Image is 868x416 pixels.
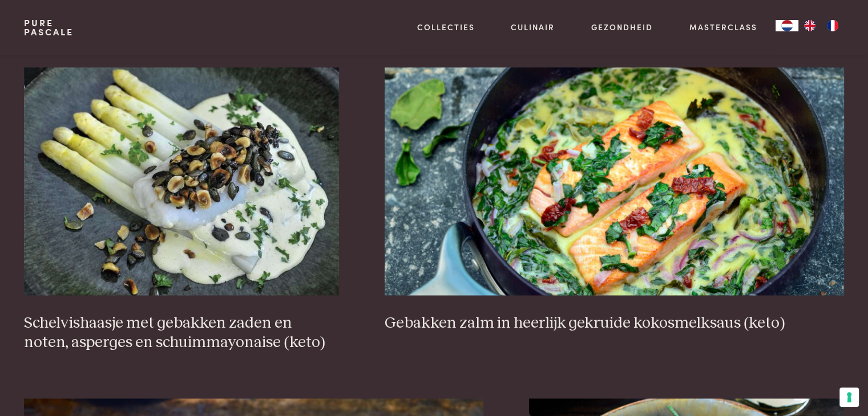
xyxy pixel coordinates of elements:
div: Language [776,20,798,31]
a: NL [776,20,798,31]
h3: Gebakken zalm in heerlijk gekruide kokosmelksaus (keto) [385,313,844,333]
img: Schelvishaasje met gebakken zaden en noten, asperges en schuimmayonaise (keto) [24,67,339,295]
a: Culinair [511,21,555,33]
a: Schelvishaasje met gebakken zaden en noten, asperges en schuimmayonaise (keto) Schelvishaasje met... [24,67,339,353]
h3: Schelvishaasje met gebakken zaden en noten, asperges en schuimmayonaise (keto) [24,313,339,353]
a: Gebakken zalm in heerlijk gekruide kokosmelksaus (keto) Gebakken zalm in heerlijk gekruide kokosm... [385,67,844,333]
a: PurePascale [24,18,74,36]
a: Masterclass [689,21,757,33]
a: FR [821,20,844,31]
img: Gebakken zalm in heerlijk gekruide kokosmelksaus (keto) [385,67,844,295]
a: Collecties [417,21,475,33]
aside: Language selected: Nederlands [776,20,844,31]
a: Gezondheid [591,21,653,33]
ul: Language list [798,20,844,31]
button: Uw voorkeuren voor toestemming voor trackingtechnologieën [839,388,859,407]
a: EN [798,20,821,31]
